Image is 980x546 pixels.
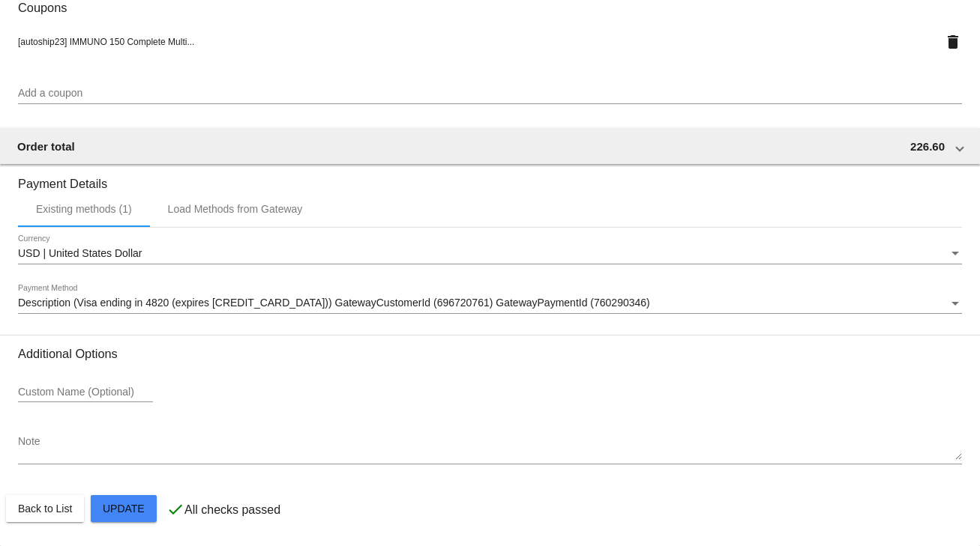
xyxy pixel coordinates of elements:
div: Existing methods (1) [36,203,132,215]
h3: Payment Details [18,166,962,191]
mat-select: Payment Method [18,297,962,309]
span: Back to List [18,503,72,515]
mat-select: Currency [18,248,962,260]
button: Back to List [6,495,84,522]
h3: Additional Options [18,347,962,361]
p: All checks passed [184,503,280,517]
mat-icon: delete [944,33,962,51]
button: Update [91,495,157,522]
input: Custom Name (Optional) [18,386,153,398]
div: Load Methods from Gateway [168,203,303,215]
input: Add a coupon [18,88,962,100]
mat-icon: check [166,500,184,518]
span: Update [103,503,145,515]
span: Order total [17,140,75,153]
span: Description (Visa ending in 4820 (expires [CREDIT_CARD_DATA])) GatewayCustomerId (696720761) Gate... [18,297,650,309]
span: 226.60 [910,140,945,153]
span: USD | United States Dollar [18,247,142,259]
span: [autoship23] IMMUNO 150 Complete Multi... [18,37,194,47]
